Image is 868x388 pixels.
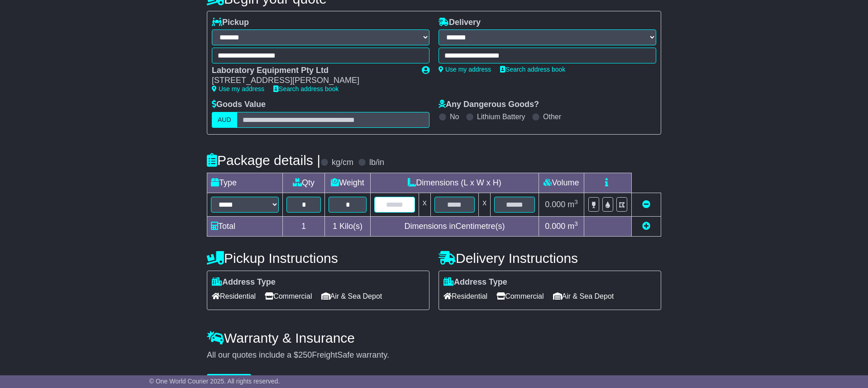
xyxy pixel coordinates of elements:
h4: Pickup Instructions [207,251,429,266]
h4: Package details | [207,153,320,168]
span: Commercial [496,289,544,303]
label: Pickup [212,18,249,28]
span: Residential [444,289,487,303]
span: Air & Sea Depot [553,289,614,303]
label: Address Type [212,277,276,287]
a: Search address book [273,85,339,92]
span: © One World Courier 2025. All rights reserved. [149,378,280,385]
td: Weight [325,173,371,193]
label: Goods Value [212,100,266,110]
sup: 3 [574,220,578,227]
td: Kilo(s) [325,216,371,236]
span: Residential [212,289,256,303]
div: [STREET_ADDRESS][PERSON_NAME] [212,76,413,86]
label: Any Dangerous Goods? [439,100,539,110]
td: Volume [539,173,584,193]
td: Type [207,173,283,193]
label: Lithium Battery [477,112,525,121]
span: m [568,222,578,231]
a: Remove this item [642,200,650,209]
td: Dimensions in Centimetre(s) [370,216,539,236]
label: Delivery [439,18,481,28]
h4: Warranty & Insurance [207,330,661,345]
span: 250 [298,350,312,359]
div: All our quotes include a $ FreightSafe warranty. [207,350,661,360]
a: Use my address [212,85,264,92]
td: x [479,193,491,216]
sup: 3 [574,199,578,205]
label: No [450,112,459,121]
td: Dimensions (L x W x H) [370,173,539,193]
td: x [419,193,430,216]
a: Search address book [500,66,565,73]
span: 1 [333,222,337,231]
label: lb/in [369,158,384,168]
label: kg/cm [332,158,353,168]
label: AUD [212,112,237,128]
span: 0.000 [545,200,565,209]
a: Add new item [642,222,650,231]
td: Total [207,216,283,236]
span: Commercial [265,289,312,303]
label: Address Type [444,277,507,287]
label: Other [543,112,561,121]
h4: Delivery Instructions [439,251,661,266]
td: 1 [283,216,325,236]
td: Qty [283,173,325,193]
span: 0.000 [545,222,565,231]
div: Laboratory Equipment Pty Ltd [212,66,413,76]
span: m [568,200,578,209]
span: Air & Sea Depot [321,289,382,303]
a: Use my address [439,66,491,73]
